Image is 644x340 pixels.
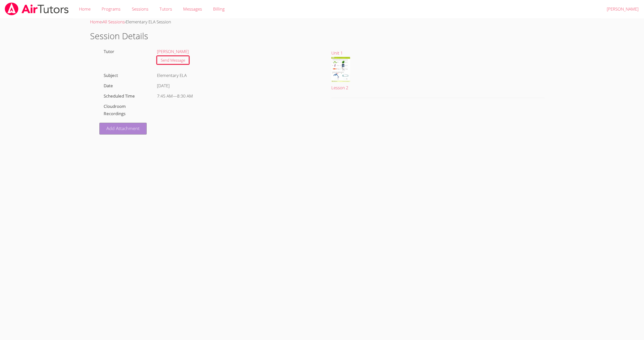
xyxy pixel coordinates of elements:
[331,84,545,92] div: Lesson 2
[104,93,135,99] label: Scheduled Time
[90,30,554,42] h1: Session Details
[103,19,125,25] a: All Sessions
[90,19,102,25] a: Home
[104,72,118,78] label: Subject
[104,49,114,54] label: Tutor
[157,82,308,90] div: [DATE]
[331,50,545,57] div: Unit 1
[331,50,545,92] a: Unit 1Lesson 2
[153,70,313,81] div: Elementary ELA
[331,57,350,82] img: Lesson%202.pdf
[157,56,189,64] a: Send Message
[104,83,113,89] label: Date
[99,123,147,135] a: Add Attachment
[104,103,126,116] label: Cloudroom Recordings
[126,19,171,25] span: Elementary ELA Session
[157,49,189,54] a: [PERSON_NAME]
[4,3,69,15] img: airtutors_banner-c4298cdbf04f3fff15de1276eac7730deb9818008684d7c2e4769d2f7ddbe033.png
[157,93,173,99] span: 7:45 AM
[90,18,554,26] div: › ›
[157,93,308,100] div: —
[183,6,202,12] span: Messages
[177,93,193,99] span: 8:30 AM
